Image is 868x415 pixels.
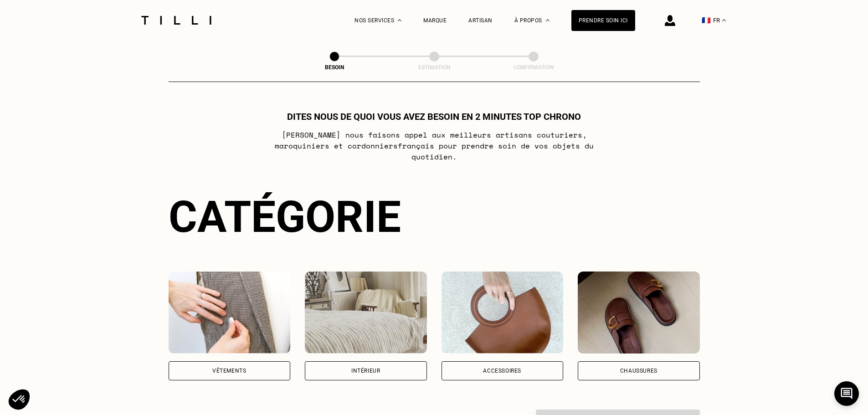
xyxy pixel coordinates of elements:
[253,129,615,162] p: [PERSON_NAME] nous faisons appel aux meilleurs artisans couturiers , maroquiniers et cordonniers ...
[169,191,700,242] div: Catégorie
[483,368,521,374] div: Accessoires
[138,16,215,25] img: Logo du service de couturière Tilli
[287,111,581,122] h1: Dites nous de quoi vous avez besoin en 2 minutes top chrono
[571,10,635,31] a: Prendre soin ici
[389,64,480,71] div: Estimation
[169,272,291,354] img: Vêtements
[488,64,579,71] div: Confirmation
[212,368,246,374] div: Vêtements
[722,19,726,21] img: menu déroulant
[398,19,401,21] img: Menu déroulant
[351,368,380,374] div: Intérieur
[442,272,564,354] img: Accessoires
[546,19,550,21] img: Menu déroulant à propos
[620,368,657,374] div: Chaussures
[665,15,675,26] img: icône connexion
[289,64,380,71] div: Besoin
[468,17,493,24] a: Artisan
[702,16,711,25] span: 🇫🇷
[305,272,427,354] img: Intérieur
[578,272,700,354] img: Chaussures
[423,17,447,24] a: Marque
